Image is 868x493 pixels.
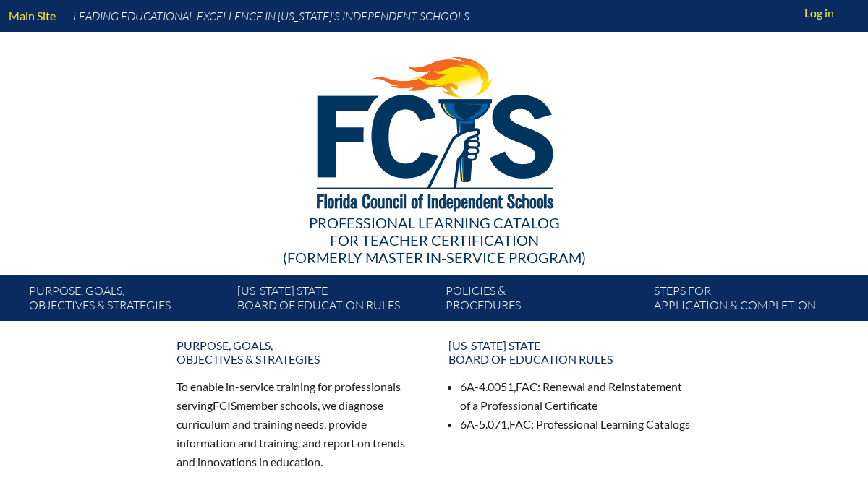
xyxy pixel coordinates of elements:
a: Steps forapplication & completion [648,280,856,321]
a: Purpose, goals,objectives & strategies [23,280,231,321]
span: FAC [509,417,531,431]
a: [US_STATE] StateBoard of Education rules [231,280,440,321]
li: 6A-4.0051, : Renewal and Reinstatement of a Professional Certificate [460,377,692,415]
a: Purpose, goals,objectives & strategies [168,333,428,372]
li: 6A-5.071, : Professional Learning Catalogs [460,415,692,434]
a: Main Site [3,6,61,25]
span: Log in [804,4,834,22]
span: FCIS [213,398,237,412]
div: Professional Learning Catalog (formerly Master In-service Program) [23,214,845,266]
span: for Teacher Certification [330,231,539,249]
p: To enable in-service training for professionals serving member schools, we diagnose curriculum an... [176,377,420,471]
span: FAC [516,380,537,393]
a: [US_STATE] StateBoard of Education rules [440,333,700,372]
a: Policies &Procedures [440,280,648,321]
img: FCISlogo221.eps [285,32,584,229]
